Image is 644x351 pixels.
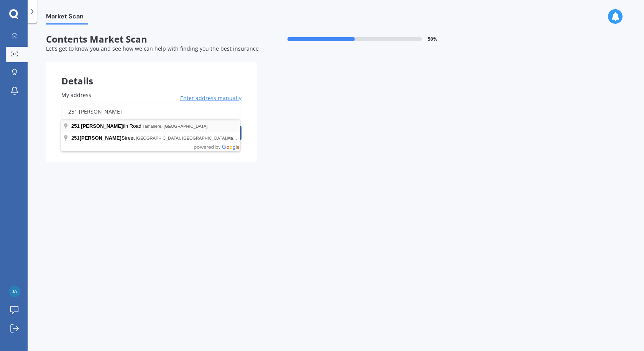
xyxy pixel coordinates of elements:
span: My address [61,91,91,99]
span: Market Scan [46,13,88,23]
span: Tamahere, [GEOGRAPHIC_DATA] [143,124,208,129]
span: Mar [227,136,237,140]
span: [GEOGRAPHIC_DATA], [GEOGRAPHIC_DATA], [GEOGRAPHIC_DATA], [GEOGRAPHIC_DATA] [136,136,325,140]
input: Enter address [61,104,242,120]
span: 251 Street [71,135,136,141]
img: 29da1fb33cd57c3c94279c84de1d1bae [9,286,20,297]
span: [PERSON_NAME] [80,135,122,141]
span: 251 [71,123,80,129]
span: Enter address manually [180,94,242,102]
span: Contents Market Scan [46,34,257,45]
span: tin Road [71,123,143,129]
span: 50 % [428,36,437,42]
div: Details [46,62,257,85]
span: [PERSON_NAME] [81,123,123,129]
span: Let's get to know you and see how we can help with finding you the best insurance [46,45,259,52]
